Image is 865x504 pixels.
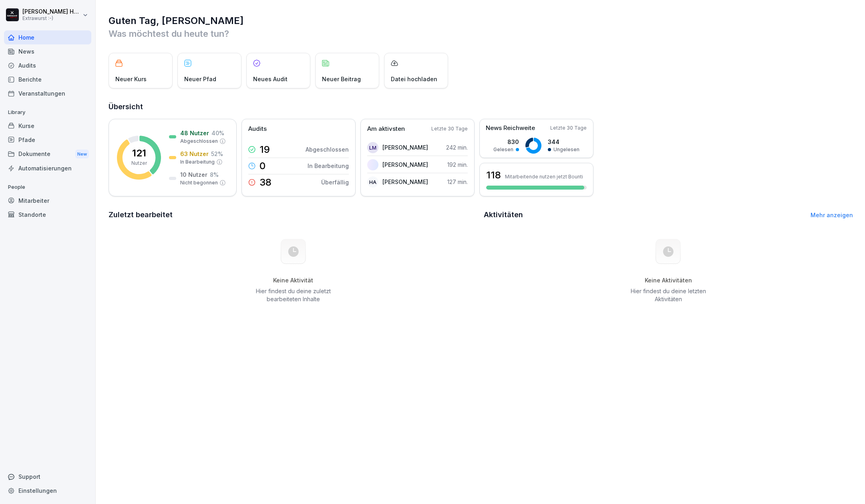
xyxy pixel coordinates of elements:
[180,150,209,158] p: 63 Nutzer
[180,179,218,186] p: Nicht begonnen
[486,168,501,182] h3: 118
[115,75,147,83] p: Neuer Kurs
[4,106,91,119] p: Library
[628,287,709,303] p: Hier findest du deine letzten Aktivitäten
[486,124,535,133] p: News Reichweite
[180,138,218,145] p: Abgeschlossen
[4,194,91,208] a: Mitarbeiter
[322,75,361,83] p: Neuer Beitrag
[493,146,513,153] p: Gelesen
[259,178,272,187] p: 38
[628,277,709,284] h5: Keine Aktivitäten
[367,142,378,153] div: LM
[180,170,207,179] p: 10 Nutzer
[367,124,405,134] p: Am aktivsten
[211,129,224,137] p: 40 %
[4,44,91,58] a: News
[382,160,428,169] p: [PERSON_NAME]
[4,30,91,44] a: Home
[306,145,349,154] p: Abgeschlossen
[4,119,91,133] a: Kurse
[550,124,587,132] p: Letzte 30 Tage
[4,470,91,484] div: Support
[259,145,270,154] p: 19
[431,125,468,132] p: Letzte 30 Tage
[447,160,468,169] p: 192 min.
[22,16,81,21] p: Extrawurst :-)
[211,150,223,158] p: 52 %
[109,14,853,27] h1: Guten Tag, [PERSON_NAME]
[4,147,91,162] div: Dokumente
[253,287,334,303] p: Hier findest du deine zuletzt bearbeiteten Inhalte
[22,8,81,15] p: [PERSON_NAME] Hagebaum
[109,209,478,220] h2: Zuletzt bearbeitet
[109,27,853,40] p: Was möchtest du heute tun?
[75,150,89,159] div: New
[493,138,519,146] p: 830
[308,162,349,170] p: In Bearbeitung
[210,170,219,179] p: 8 %
[548,138,579,146] p: 344
[447,178,468,186] p: 127 min.
[553,146,579,153] p: Ungelesen
[4,208,91,222] a: Standorte
[4,86,91,100] a: Veranstaltungen
[321,178,349,186] p: Überfällig
[253,277,334,284] h5: Keine Aktivität
[484,209,523,220] h2: Aktivitäten
[367,176,378,188] div: HA
[253,75,288,83] p: Neues Audit
[382,178,428,186] p: [PERSON_NAME]
[4,181,91,194] p: People
[259,161,266,171] p: 0
[131,160,147,167] p: Nutzer
[505,174,583,180] p: Mitarbeitende nutzen jetzt Bounti
[4,147,91,162] a: DokumenteNew
[811,212,853,218] a: Mehr anzeigen
[382,143,428,152] p: [PERSON_NAME]
[4,58,91,72] a: Audits
[4,72,91,86] a: Berichte
[4,484,91,498] a: Einstellungen
[367,159,378,170] img: kuy3p40g7ra17kfpybsyb0b8.png
[184,75,216,83] p: Neuer Pfad
[132,148,146,158] p: 121
[446,143,468,152] p: 242 min.
[248,124,267,134] p: Audits
[180,129,209,137] p: 48 Nutzer
[4,161,91,175] a: Automatisierungen
[180,158,215,166] p: In Bearbeitung
[4,133,91,147] a: Pfade
[109,101,853,112] h2: Übersicht
[391,75,437,83] p: Datei hochladen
